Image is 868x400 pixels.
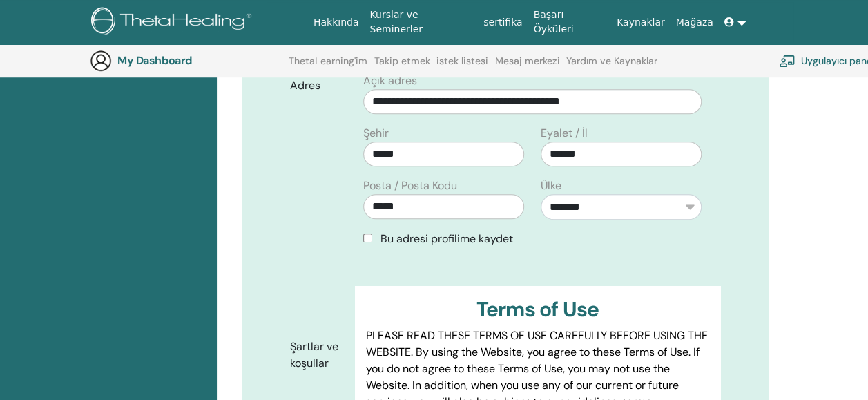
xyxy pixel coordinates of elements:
[436,55,488,77] a: istek listesi
[611,10,671,35] a: Kaynaklar
[280,73,355,99] label: Adres
[374,55,430,77] a: Takip etmek
[366,297,709,322] h3: Terms of Use
[90,50,112,72] img: generic-user-icon.jpg
[280,334,355,377] label: Şartlar ve koşullar
[541,125,588,142] label: Eyalet / İl
[363,178,457,194] label: Posta / Posta Kodu
[289,55,367,77] a: ThetaLearning'im
[363,73,417,89] label: Açık adres
[566,55,657,77] a: Yardım ve Kaynaklar
[779,55,795,67] img: chalkboard-teacher.svg
[91,7,256,38] img: logo.png
[117,54,255,67] h3: My Dashboard
[364,2,478,42] a: Kurslar ve Seminerler
[478,10,528,35] a: sertifika
[670,10,718,35] a: Mağaza
[308,10,365,35] a: Hakkında
[528,2,610,42] a: Başarı Öyküleri
[380,231,513,246] span: Bu adresi profilime kaydet
[541,178,561,194] label: Ülke
[363,125,389,142] label: Şehir
[495,55,560,77] a: Mesaj merkezi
